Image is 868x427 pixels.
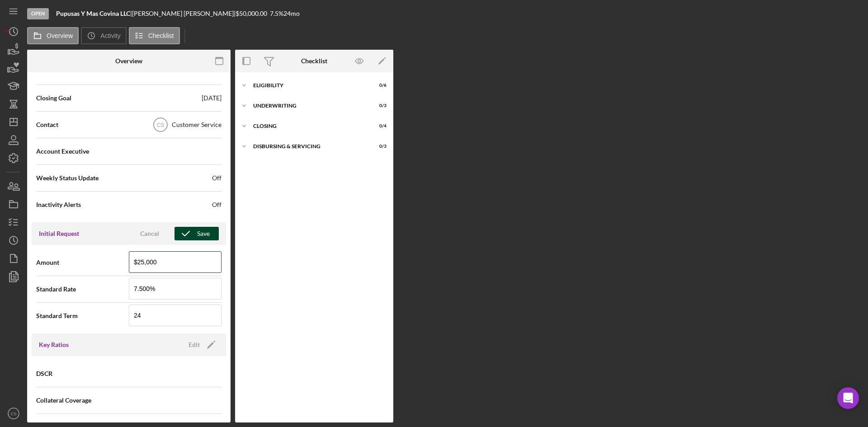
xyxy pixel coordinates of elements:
span: Collateral Coverage [36,396,91,405]
h3: Key Ratios [39,340,69,349]
div: 0 / 3 [370,103,387,108]
button: Overview [27,27,79,44]
button: CS [5,404,23,422]
div: Open [27,8,49,19]
text: CS [10,411,16,416]
span: Closing Goal [36,94,71,103]
div: Open Intercom Messenger [837,387,859,409]
text: CS [157,122,165,128]
span: Contact [36,120,58,129]
div: Edit [189,338,200,352]
div: 0 / 3 [370,144,387,149]
span: Amount [36,258,129,267]
button: Checklist [129,27,180,44]
div: [DATE] [202,94,222,103]
div: Disbursing & Servicing [253,144,364,149]
div: Checklist [301,57,327,65]
span: Off [212,174,222,183]
b: Pupusas Y Mas Covina LLC [56,9,130,17]
button: Activity [81,27,126,44]
label: Overview [47,32,73,39]
div: Underwriting [253,103,364,108]
label: Activity [100,32,120,39]
div: Eligibility [253,83,364,88]
button: Edit [183,338,219,352]
div: Save [197,227,210,240]
span: Standard Rate [36,285,129,294]
label: Checklist [148,32,174,39]
span: Account Executive [36,147,89,156]
h3: Initial Request [39,229,79,238]
button: Save [175,227,219,240]
span: Weekly Status Update [36,174,99,183]
div: 0 / 6 [370,83,387,88]
div: Customer Service [172,120,222,129]
div: Overview [115,57,142,65]
span: DSCR [36,369,52,378]
button: Cancel [127,227,172,240]
div: | [56,10,132,17]
span: Standard Term [36,311,129,320]
div: Cancel [140,227,159,240]
div: [PERSON_NAME] [PERSON_NAME] | [132,10,236,17]
div: 7.5 % [270,10,283,17]
span: Off [212,200,222,209]
div: $50,000.00 [236,10,270,17]
span: Inactivity Alerts [36,200,81,209]
div: 24 mo [283,10,300,17]
div: Closing [253,123,364,129]
div: 0 / 4 [370,123,387,129]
